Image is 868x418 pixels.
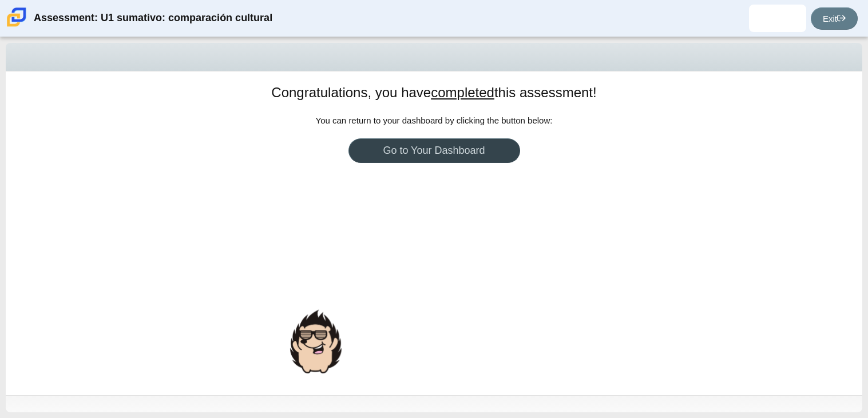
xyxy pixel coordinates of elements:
span: You can return to your dashboard by clicking the button below: [316,116,553,125]
div: Assessment: U1 sumativo: comparación cultural [34,5,272,32]
a: Carmen School of Science & Technology [5,21,29,31]
a: Exit [811,7,858,30]
img: Carmen School of Science & Technology [5,5,29,29]
u: completed [431,85,494,100]
h1: Congratulations, you have this assessment! [271,83,596,102]
a: Go to Your Dashboard [348,138,520,163]
img: ulises.marianocort.vDNoF8 [768,9,787,27]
